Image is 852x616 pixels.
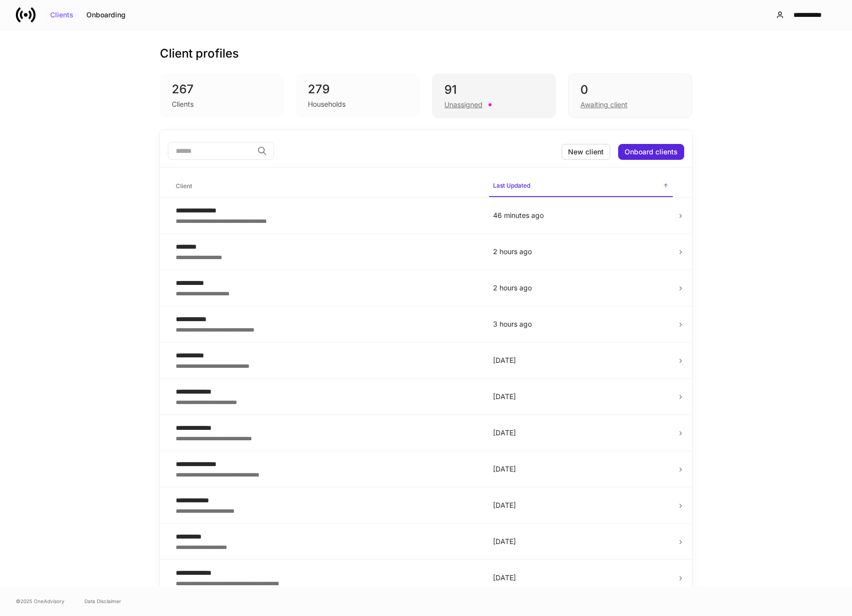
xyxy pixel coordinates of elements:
[493,392,669,402] p: [DATE]
[580,82,680,98] div: 0
[618,144,684,160] button: Onboard clients
[160,46,239,62] h3: Client profiles
[562,144,610,160] button: New client
[493,537,669,547] p: [DATE]
[625,148,678,155] div: Onboard clients
[44,7,80,23] button: Clients
[444,100,483,110] div: Unassigned
[172,81,272,97] div: 267
[432,73,556,118] div: 91Unassigned
[493,283,669,293] p: 2 hours ago
[568,148,604,155] div: New client
[172,176,481,197] span: Client
[493,210,669,220] p: 46 minutes ago
[308,99,346,109] div: Households
[493,464,669,474] p: [DATE]
[86,11,126,18] div: Onboarding
[489,176,673,197] span: Last Updated
[493,500,669,510] p: [DATE]
[80,7,132,23] button: Onboarding
[493,319,669,329] p: 3 hours ago
[308,81,408,97] div: 279
[493,181,530,190] h6: Last Updated
[50,11,73,18] div: Clients
[580,100,628,110] div: Awaiting client
[176,181,192,191] h6: Client
[16,597,65,605] span: © 2025 OneAdvisory
[444,82,544,98] div: 91
[84,597,121,605] a: Data Disclaimer
[493,247,669,257] p: 2 hours ago
[568,73,692,118] div: 0Awaiting client
[493,428,669,438] p: [DATE]
[493,355,669,365] p: [DATE]
[493,573,669,583] p: [DATE]
[172,99,194,109] div: Clients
